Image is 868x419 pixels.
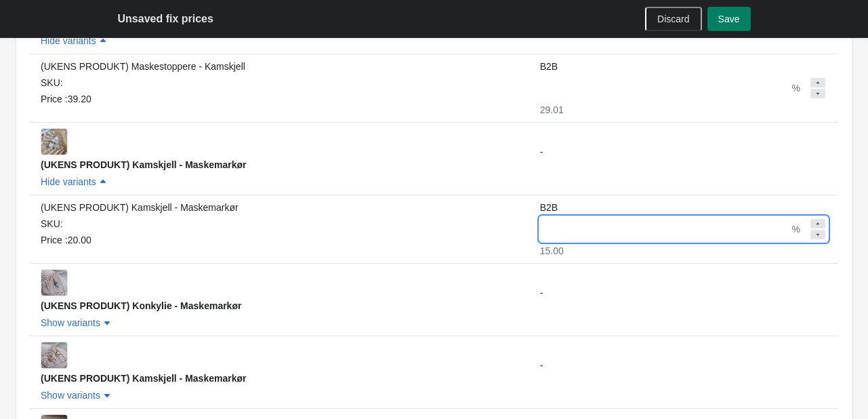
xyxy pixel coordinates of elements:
[540,201,558,214] label: B2B
[35,28,115,53] button: Hide variants
[35,311,119,335] button: Show variants
[41,390,100,401] span: Show variants
[41,129,67,155] img: (UKENS PRODUKT) Kamskjell - Maskemarkør
[41,92,518,106] div: Price : 39.20
[41,300,241,311] span: (UKENS PRODUKT) Konkylie - Maskemarkør
[118,11,213,27] h2: Unsaved fix prices
[792,80,800,96] div: %
[41,176,96,187] span: Hide variants
[540,104,564,115] span: 29.01
[540,145,827,159] div: -
[792,221,800,237] div: %
[41,233,518,247] div: Price : 20.00
[41,35,96,46] span: Hide variants
[540,60,558,73] label: B2B
[540,359,827,372] div: -
[41,201,518,214] div: (UKENS PRODUKT) Kamskjell - Maskemarkør
[41,159,246,170] span: (UKENS PRODUKT) Kamskjell - Maskemarkør
[35,383,119,407] button: Show variants
[41,373,246,384] span: (UKENS PRODUKT) Kamskjell - Maskemarkør
[707,7,751,31] button: Save
[41,60,518,73] div: (UKENS PRODUKT) Maskestoppere - Kamskjell
[41,76,518,89] div: SKU:
[41,317,100,328] span: Show variants
[35,169,115,194] button: Hide variants
[540,245,564,256] span: 15.00
[41,270,67,296] img: (UKENS PRODUKT) Konkylie - Maskemarkør
[657,14,689,24] span: Discard
[718,14,740,24] span: Save
[41,217,518,231] div: SKU:
[540,286,827,300] div: -
[645,7,701,31] button: Discard
[41,342,67,368] img: (UKENS PRODUKT) Kamskjell - Maskemarkør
